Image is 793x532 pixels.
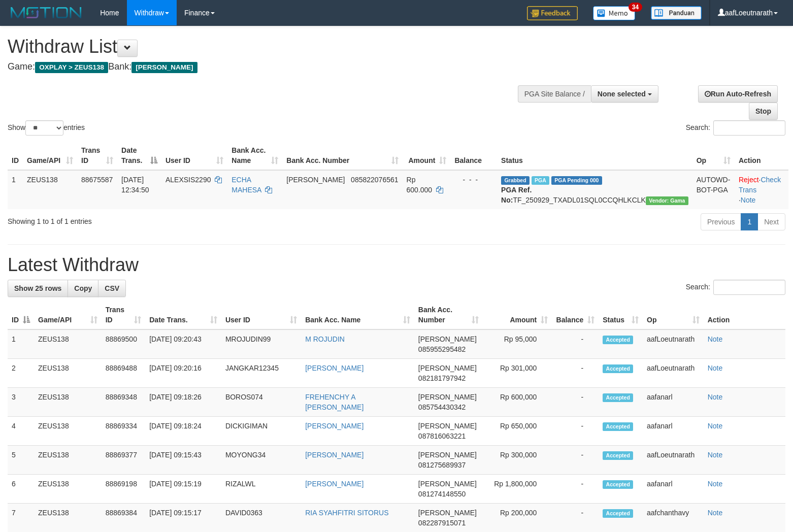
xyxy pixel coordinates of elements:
[34,329,102,359] td: ZEUS138
[418,422,477,430] span: [PERSON_NAME]
[227,141,282,170] th: Bank Acc. Name: activate to sort column ascending
[74,284,92,292] span: Copy
[741,196,756,204] a: Note
[8,388,34,417] td: 3
[713,280,785,295] input: Search:
[593,6,636,20] img: Button%20Memo.svg
[8,255,785,275] h1: Latest Withdraw
[552,446,599,475] td: -
[8,212,323,226] div: Showing 1 to 1 of 1 entries
[221,475,301,504] td: RIZALWL
[501,186,532,204] b: PGA Ref. No:
[8,62,518,72] h4: Game: Bank:
[102,359,146,388] td: 88869488
[8,329,34,359] td: 1
[418,374,466,382] span: Copy 082181797942 to clipboard
[8,475,34,504] td: 6
[603,422,633,431] span: Accepted
[599,301,643,329] th: Status: activate to sort column ascending
[23,170,77,209] td: ZEUS138
[701,213,741,230] a: Previous
[708,393,723,401] a: Note
[552,301,599,329] th: Balance: activate to sort column ascending
[102,417,146,446] td: 88869334
[643,359,704,388] td: aafLoeutnarath
[145,417,221,446] td: [DATE] 09:18:24
[102,388,146,417] td: 88869348
[305,451,364,459] a: [PERSON_NAME]
[483,301,552,329] th: Amount: activate to sort column ascending
[708,335,723,343] a: Note
[166,176,211,184] span: ALEXSIS2290
[418,480,477,488] span: [PERSON_NAME]
[414,301,483,329] th: Bank Acc. Number: activate to sort column ascending
[418,461,466,469] span: Copy 081275689937 to clipboard
[450,141,497,170] th: Balance
[692,170,735,209] td: AUTOWD-BOT-PGA
[34,388,102,417] td: ZEUS138
[532,176,549,185] span: Marked by aafpengsreynich
[418,451,477,459] span: [PERSON_NAME]
[221,446,301,475] td: MOYONG34
[102,329,146,359] td: 88869500
[221,329,301,359] td: MROJUDIN99
[643,446,704,475] td: aafLoeutnarath
[739,176,759,184] a: Reject
[643,417,704,446] td: aafanarl
[708,451,723,459] a: Note
[77,141,117,170] th: Trans ID: activate to sort column ascending
[643,388,704,417] td: aafanarl
[221,301,301,329] th: User ID: activate to sort column ascending
[221,388,301,417] td: BOROS074
[105,284,119,292] span: CSV
[117,141,161,170] th: Date Trans.: activate to sort column descending
[8,141,23,170] th: ID
[704,301,785,329] th: Action
[305,393,364,411] a: FREHENCHY A [PERSON_NAME]
[34,417,102,446] td: ZEUS138
[305,509,388,517] a: RIA SYAHFITRI SITORUS
[418,432,466,440] span: Copy 087816063221 to clipboard
[131,62,197,73] span: [PERSON_NAME]
[305,335,345,343] a: M ROJUDIN
[552,359,599,388] td: -
[757,213,785,230] a: Next
[483,417,552,446] td: Rp 650,000
[454,175,493,185] div: - - -
[713,120,785,136] input: Search:
[483,446,552,475] td: Rp 300,000
[305,364,364,372] a: [PERSON_NAME]
[34,359,102,388] td: ZEUS138
[708,364,723,372] a: Note
[483,388,552,417] td: Rp 600,000
[221,359,301,388] td: JANGKAR12345
[418,490,466,498] span: Copy 081274148550 to clipboard
[35,62,108,73] span: OXPLAY > ZEUS138
[102,301,146,329] th: Trans ID: activate to sort column ascending
[121,176,149,194] span: [DATE] 12:34:50
[483,475,552,504] td: Rp 1,800,000
[102,475,146,504] td: 88869198
[418,364,477,372] span: [PERSON_NAME]
[603,336,633,344] span: Accepted
[102,446,146,475] td: 88869377
[8,37,518,57] h1: Withdraw List
[686,280,785,295] label: Search:
[145,446,221,475] td: [DATE] 09:15:43
[305,422,364,430] a: [PERSON_NAME]
[407,176,433,194] span: Rp 600.000
[418,509,477,517] span: [PERSON_NAME]
[646,196,688,205] span: Vendor URL: https://trx31.1velocity.biz
[351,176,398,184] span: Copy 085822076561 to clipboard
[301,301,414,329] th: Bank Acc. Name: activate to sort column ascending
[145,475,221,504] td: [DATE] 09:15:19
[418,519,466,527] span: Copy 082287915071 to clipboard
[552,388,599,417] td: -
[698,85,778,103] a: Run Auto-Refresh
[145,359,221,388] td: [DATE] 09:20:16
[145,388,221,417] td: [DATE] 09:18:26
[34,475,102,504] td: ZEUS138
[741,213,758,230] a: 1
[8,120,85,136] label: Show entries
[651,6,702,20] img: panduan.png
